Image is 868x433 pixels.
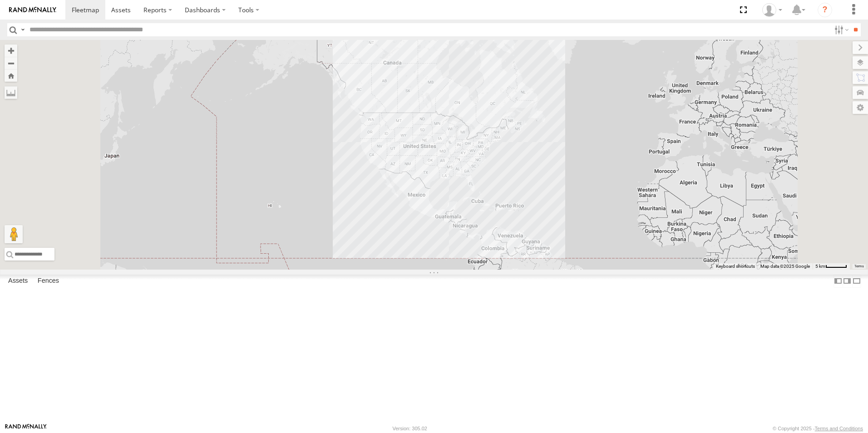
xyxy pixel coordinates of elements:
[773,426,863,431] div: © Copyright 2025 -
[843,275,852,288] label: Dock Summary Table to the Right
[853,101,868,114] label: Map Settings
[393,426,427,431] div: Version: 305.02
[5,44,17,57] button: Zoom in
[5,225,23,243] button: Drag Pegman onto the map to open Street View
[4,275,32,287] label: Assets
[5,69,17,82] button: Zoom Home
[33,275,64,287] label: Fences
[5,57,17,69] button: Zoom out
[831,23,850,36] label: Search Filter Options
[815,426,863,431] a: Terms and Conditions
[5,86,17,99] label: Measure
[5,424,47,433] a: Visit our Website
[854,265,864,268] a: Terms
[760,264,810,269] span: Map data ©2025 Google
[9,7,56,13] img: rand-logo.svg
[815,264,825,269] span: 5 km
[716,263,755,270] button: Keyboard shortcuts
[818,3,832,17] i: ?
[833,275,843,288] label: Dock Summary Table to the Left
[813,263,850,270] button: Map Scale: 5 km per 44 pixels
[759,3,785,17] div: Ed Pruneda
[852,275,861,288] label: Hide Summary Table
[19,23,26,36] label: Search Query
